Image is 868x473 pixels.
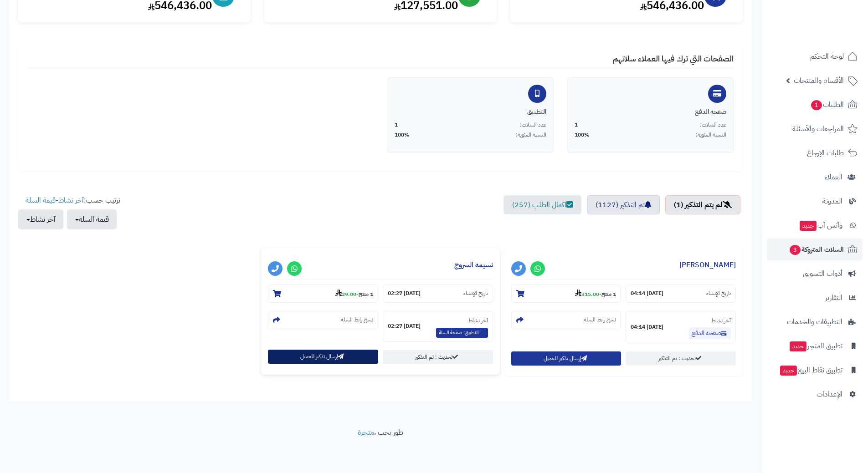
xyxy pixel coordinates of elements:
a: تم التذكير (1127) [587,195,660,214]
span: جديد [790,341,806,351]
strong: [DATE] 04:14 [631,290,663,297]
span: عدد السلات: [520,121,546,129]
strong: 29.00 [335,290,356,298]
strong: [DATE] 04:14 [631,323,663,331]
small: - [575,289,616,298]
span: النسبة المئوية: [516,131,546,139]
a: المدونة [767,190,863,212]
small: آخر نشاط [711,316,731,325]
span: التقارير [825,291,842,304]
section: نسخ رابط السلة [268,311,378,329]
span: طلبات الإرجاع [807,147,844,159]
span: الإعدادات [817,388,842,401]
a: المراجعات والأسئلة [767,118,863,140]
a: السلات المتروكة3 [767,239,863,260]
strong: [DATE] 02:27 [388,290,421,297]
span: التطبيقات والخدمات [787,315,842,328]
span: تطبيق نقاط البيع [779,364,842,376]
a: تطبيق نقاط البيعجديد [767,359,863,381]
button: آخر نشاط [18,209,63,229]
span: لوحة التحكم [810,50,844,63]
a: نسيمه السروج [454,259,493,270]
ul: ترتيب حسب: - [18,195,120,229]
span: العملاء [825,171,842,183]
span: المراجعات والأسئلة [792,122,844,135]
section: 1 منتج-29.00 [268,285,378,303]
a: أدوات التسويق [767,263,863,285]
small: نسخ رابط السلة [584,316,616,324]
span: جديد [780,366,797,376]
a: لم يتم التذكير (1) [665,195,740,214]
span: 1 [811,100,822,111]
small: تاريخ الإنشاء [706,290,731,297]
img: logo-2.png [806,11,859,30]
a: صفحة الدفع [689,327,731,339]
a: طلبات الإرجاع [767,142,863,164]
strong: 1 منتج [359,290,373,298]
span: السلات المتروكة [789,243,844,256]
span: المدونة [822,195,842,208]
a: [PERSON_NAME] [679,259,736,270]
a: متجرة [358,427,374,438]
section: 1 منتج-315.00 [511,285,621,303]
div: صفحة الدفع [575,107,726,117]
span: جديد [800,221,817,231]
a: قيمة السلة [26,195,56,206]
span: 100% [395,131,410,139]
a: تحديث : تم التذكير [383,350,493,364]
a: التطبيقات والخدمات [767,311,863,333]
div: التطبيق [395,107,546,117]
button: إرسال تذكير للعميل [511,351,621,366]
small: - [335,289,373,298]
h4: الصفحات التي ترك فيها العملاء سلاتهم [27,54,734,68]
span: الطلبات [810,98,844,111]
a: التقارير [767,287,863,309]
span: عدد السلات: [700,121,726,129]
strong: [DATE] 02:27 [388,322,421,330]
span: أدوات التسويق [803,267,842,280]
a: تحديث : تم التذكير [626,351,736,366]
span: 3 [789,244,801,255]
span: تطبيق المتجر [789,340,842,352]
span: النسبة المئوية: [696,131,726,139]
strong: 315.00 [575,290,599,298]
small: نسخ رابط السلة [341,316,373,324]
span: الأقسام والمنتجات [794,74,844,87]
a: الطلبات1 [767,94,863,116]
span: 100% [575,131,590,139]
a: آخر نشاط [58,195,84,206]
a: الإعدادات [767,383,863,405]
a: لوحة التحكم [767,46,863,67]
a: اكمال الطلب (257) [503,195,581,214]
span: 1 [575,121,578,129]
span: التطبيق: صفحة السلة [436,328,488,338]
strong: 1 منتج [601,290,616,298]
a: العملاء [767,166,863,188]
a: وآتس آبجديد [767,214,863,236]
button: قيمة السلة [67,209,117,229]
span: وآتس آب [799,219,842,232]
small: تاريخ الإنشاء [463,290,488,297]
span: 1 [395,121,398,129]
a: تطبيق المتجرجديد [767,335,863,357]
section: نسخ رابط السلة [511,311,621,329]
button: إرسال تذكير للعميل [268,350,378,364]
small: آخر نشاط [468,316,488,325]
